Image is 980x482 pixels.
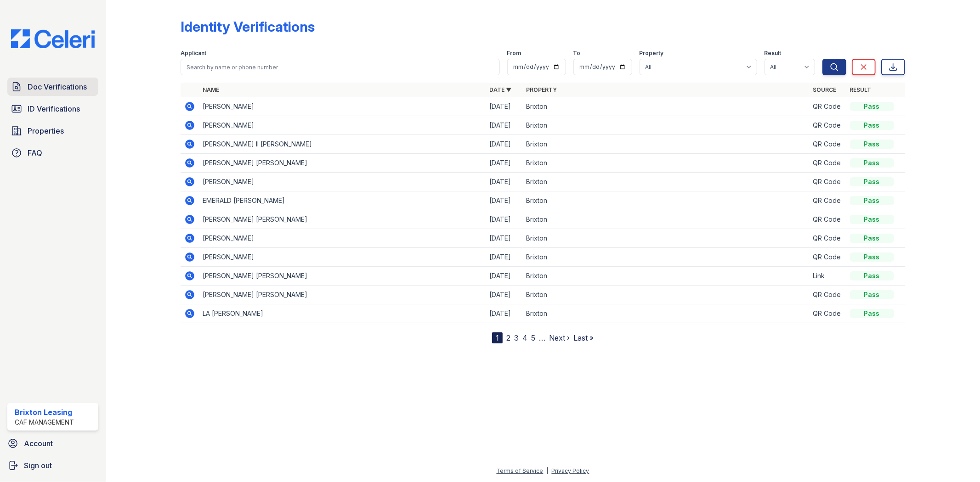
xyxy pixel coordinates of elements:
[490,86,512,93] a: Date ▼
[523,248,810,267] td: Brixton
[507,50,521,57] label: From
[850,121,894,130] div: Pass
[486,304,523,323] td: [DATE]
[850,234,894,243] div: Pass
[523,229,810,248] td: Brixton
[850,158,894,168] div: Pass
[15,418,74,427] div: CAF Management
[486,173,523,191] td: [DATE]
[486,229,523,248] td: [DATE]
[547,467,549,474] div: |
[199,135,486,154] td: [PERSON_NAME] II [PERSON_NAME]
[850,177,894,186] div: Pass
[522,333,527,342] a: 4
[15,407,74,418] div: Brixton Leasing
[810,191,846,210] td: QR Code
[527,86,557,93] a: Property
[850,196,894,205] div: Pass
[7,122,98,140] a: Properties
[810,248,846,267] td: QR Code
[523,267,810,286] td: Brixton
[810,304,846,323] td: QR Code
[492,332,503,343] div: 1
[523,97,810,116] td: Brixton
[486,210,523,229] td: [DATE]
[199,286,486,304] td: [PERSON_NAME] [PERSON_NAME]
[810,116,846,135] td: QR Code
[7,144,98,162] a: FAQ
[199,154,486,173] td: [PERSON_NAME] [PERSON_NAME]
[181,18,315,35] div: Identity Verifications
[486,135,523,154] td: [DATE]
[523,210,810,229] td: Brixton
[810,173,846,191] td: QR Code
[573,50,581,57] label: To
[640,50,664,57] label: Property
[199,116,486,135] td: [PERSON_NAME]
[514,333,519,342] a: 3
[486,154,523,173] td: [DATE]
[28,81,87,92] span: Doc Verifications
[486,267,523,286] td: [DATE]
[552,467,589,474] a: Privacy Policy
[28,147,42,158] span: FAQ
[497,467,544,474] a: Terms of Service
[850,271,894,280] div: Pass
[181,59,499,75] input: Search by name or phone number
[810,210,846,229] td: QR Code
[523,154,810,173] td: Brixton
[28,103,80,114] span: ID Verifications
[199,248,486,267] td: [PERSON_NAME]
[181,50,206,57] label: Applicant
[4,434,102,453] a: Account
[199,173,486,191] td: [PERSON_NAME]
[4,29,102,48] img: CE_Logo_Blue-a8612792a0a2168367f1c8372b55b34899dd931a85d93a1a3d3e32e68fde9ad4.png
[531,333,535,342] a: 5
[810,286,846,304] td: QR Code
[199,267,486,286] td: [PERSON_NAME] [PERSON_NAME]
[7,78,98,96] a: Doc Verifications
[523,116,810,135] td: Brixton
[539,332,545,343] span: …
[523,191,810,210] td: Brixton
[486,286,523,304] td: [DATE]
[486,97,523,116] td: [DATE]
[850,252,894,262] div: Pass
[199,97,486,116] td: [PERSON_NAME]
[850,309,894,318] div: Pass
[506,333,510,342] a: 2
[7,100,98,118] a: ID Verifications
[24,460,52,471] span: Sign out
[850,290,894,299] div: Pass
[523,135,810,154] td: Brixton
[810,267,846,286] td: Link
[486,191,523,210] td: [DATE]
[523,286,810,304] td: Brixton
[810,97,846,116] td: QR Code
[199,304,486,323] td: LA [PERSON_NAME]
[813,86,837,93] a: Source
[203,86,219,93] a: Name
[810,229,846,248] td: QR Code
[486,116,523,135] td: [DATE]
[850,86,872,93] a: Result
[549,333,570,342] a: Next ›
[850,215,894,224] div: Pass
[850,102,894,111] div: Pass
[486,248,523,267] td: [DATE]
[199,191,486,210] td: EMERALD [PERSON_NAME]
[573,333,594,342] a: Last »
[24,438,53,449] span: Account
[765,50,782,57] label: Result
[523,173,810,191] td: Brixton
[850,140,894,149] div: Pass
[199,229,486,248] td: [PERSON_NAME]
[810,154,846,173] td: QR Code
[810,135,846,154] td: QR Code
[199,210,486,229] td: [PERSON_NAME] [PERSON_NAME]
[28,125,64,136] span: Properties
[523,304,810,323] td: Brixton
[4,456,102,475] a: Sign out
